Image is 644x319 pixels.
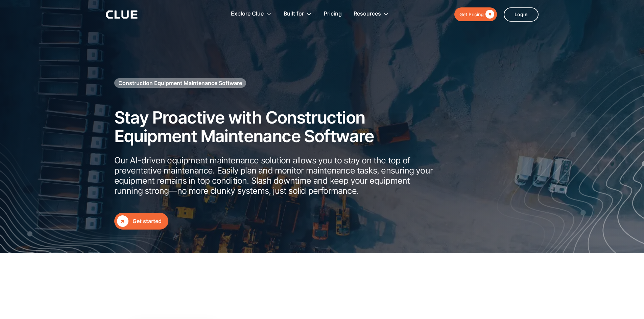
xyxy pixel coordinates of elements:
div: Resources [354,3,381,25]
a: Login [504,7,539,22]
div: Explore Clue [231,3,264,25]
a: Get Pricing [454,7,497,21]
div: Get Pricing [459,10,484,19]
div: Get started [133,217,162,225]
div: Resources [354,3,389,25]
p: Our AI-driven equipment maintenance solution allows you to stay on the top of preventative mainte... [114,155,435,196]
div: Explore Clue [231,3,272,25]
a: Pricing [324,3,342,25]
div:  [117,215,128,227]
a: Get started [114,213,168,230]
h2: Stay Proactive with Construction Equipment Maintenance Software [114,108,435,145]
img: Construction fleet management software [495,53,644,253]
div: Built for [284,3,304,25]
div:  [484,10,494,19]
h1: Construction Equipment Maintenance Software [118,79,242,87]
div: Built for [284,3,312,25]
